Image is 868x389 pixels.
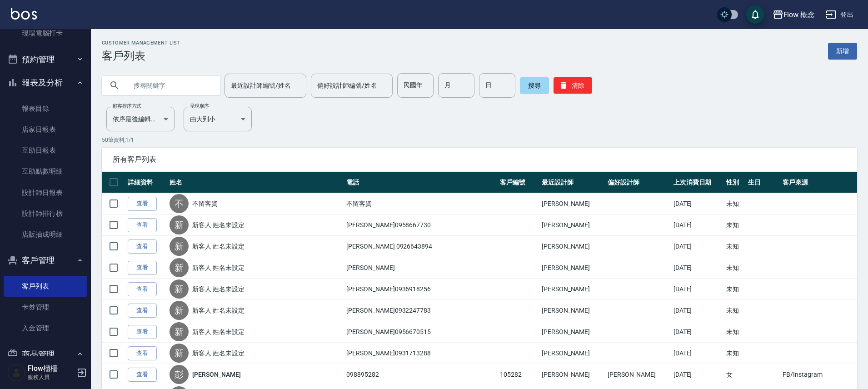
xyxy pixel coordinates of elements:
[192,327,244,336] a: 新客人 姓名未設定
[498,364,539,385] td: 105282
[344,257,498,279] td: [PERSON_NAME]
[724,257,745,279] td: 未知
[724,300,745,321] td: 未知
[4,140,87,161] a: 互助日報表
[344,279,498,300] td: [PERSON_NAME]0936918256
[769,5,819,24] button: Flow 概念
[4,23,87,44] a: 現場電腦打卡
[671,257,724,279] td: [DATE]
[4,119,87,140] a: 店家日報表
[746,172,781,193] th: 生日
[128,304,157,318] a: 查看
[102,50,180,62] h3: 客戶列表
[671,321,724,343] td: [DATE]
[344,343,498,364] td: [PERSON_NAME]0931713288
[344,321,498,343] td: [PERSON_NAME]0956670515
[539,343,605,364] td: [PERSON_NAME]
[192,242,244,251] a: 新客人 姓名未設定
[170,237,189,256] div: 新
[724,214,745,236] td: 未知
[539,257,605,279] td: [PERSON_NAME]
[671,214,724,236] td: [DATE]
[605,364,671,385] td: [PERSON_NAME]
[127,73,213,98] input: 搜尋關鍵字
[724,321,745,343] td: 未知
[344,364,498,385] td: 098895282
[671,236,724,257] td: [DATE]
[192,199,218,208] a: 不留客資
[344,300,498,321] td: [PERSON_NAME]0932247783
[4,203,87,224] a: 設計師排行榜
[128,261,157,275] a: 查看
[128,325,157,339] a: 查看
[7,364,25,382] img: Person
[780,364,857,385] td: FB/Instagram
[671,172,724,193] th: 上次消費日期
[192,306,244,315] a: 新客人 姓名未設定
[539,321,605,343] td: [PERSON_NAME]
[344,172,498,193] th: 電話
[167,172,344,193] th: 姓名
[170,365,189,384] div: 彭
[170,194,189,213] div: 不
[671,193,724,214] td: [DATE]
[4,276,87,297] a: 客戶列表
[671,343,724,364] td: [DATE]
[125,172,167,193] th: 詳細資料
[539,279,605,300] td: [PERSON_NAME]
[170,344,189,363] div: 新
[4,71,87,95] button: 報表及分析
[828,43,857,60] a: 新增
[4,249,87,272] button: 客戶管理
[539,172,605,193] th: 最近設計師
[11,8,37,20] img: Logo
[724,193,745,214] td: 未知
[4,161,87,182] a: 互助點數明細
[724,343,745,364] td: 未知
[4,98,87,119] a: 報表目錄
[4,297,87,318] a: 卡券管理
[539,300,605,321] td: [PERSON_NAME]
[344,236,498,257] td: [PERSON_NAME] 0926643894
[113,103,141,110] label: 顧客排序方式
[113,155,846,164] span: 所有客戶列表
[4,318,87,339] a: 入金管理
[498,172,539,193] th: 客戶編號
[4,224,87,245] a: 店販抽成明細
[780,172,857,193] th: 客戶來源
[170,258,189,277] div: 新
[671,279,724,300] td: [DATE]
[128,218,157,232] a: 查看
[28,364,74,373] h5: Flow櫃檯
[192,220,244,229] a: 新客人 姓名未設定
[539,236,605,257] td: [PERSON_NAME]
[28,373,74,381] p: 服務人員
[106,107,175,131] div: 依序最後編輯時間
[783,9,815,20] div: Flow 概念
[4,343,87,366] button: 商品管理
[671,364,724,385] td: [DATE]
[822,6,857,23] button: 登出
[671,300,724,321] td: [DATE]
[539,214,605,236] td: [PERSON_NAME]
[4,48,87,71] button: 預約管理
[128,346,157,360] a: 查看
[102,40,180,46] h2: Customer Management List
[344,214,498,236] td: [PERSON_NAME]0958667730
[128,239,157,254] a: 查看
[520,77,549,94] button: 搜尋
[190,103,209,110] label: 呈現順序
[128,197,157,211] a: 查看
[605,172,671,193] th: 偏好設計師
[192,370,240,379] a: [PERSON_NAME]
[170,301,189,320] div: 新
[4,182,87,203] a: 設計師日報表
[192,349,244,358] a: 新客人 姓名未設定
[170,215,189,234] div: 新
[192,284,244,294] a: 新客人 姓名未設定
[724,279,745,300] td: 未知
[344,193,498,214] td: 不留客資
[724,172,745,193] th: 性別
[170,279,189,299] div: 新
[554,77,592,94] button: 清除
